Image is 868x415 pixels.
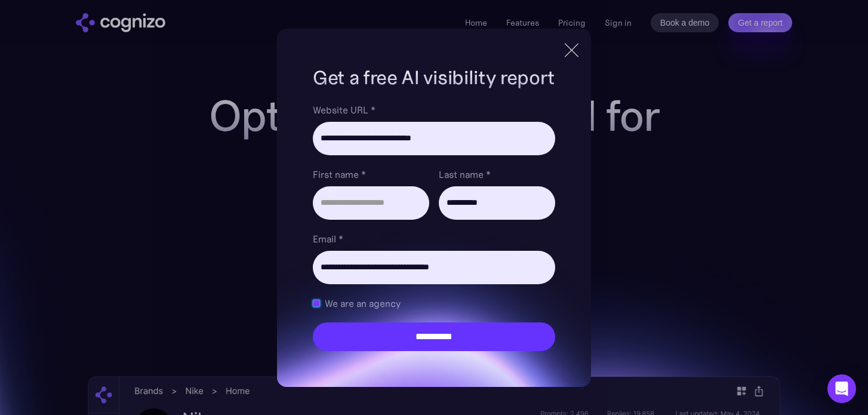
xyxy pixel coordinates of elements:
div: Open Intercom Messenger [827,374,856,403]
form: Brand Report Form [313,103,555,351]
h1: Get a free AI visibility report [313,64,555,91]
span: We are an agency [325,296,401,311]
label: Website URL * [313,103,555,117]
label: First name * [313,167,429,182]
label: Last name * [439,167,555,182]
label: Email * [313,232,555,246]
